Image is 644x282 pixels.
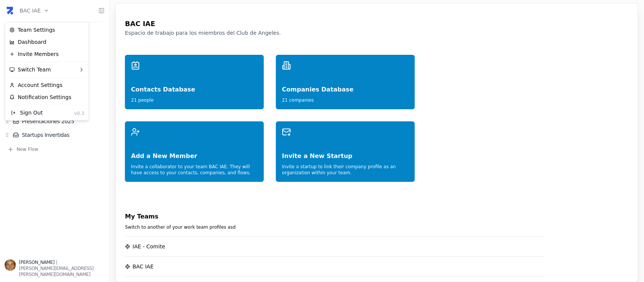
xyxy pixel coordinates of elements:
a: Team Settings [6,24,87,36]
div: Sign Out [9,109,43,116]
div: v0.3 [74,109,84,116]
a: Notification Settings [6,91,87,103]
a: Account Settings [6,79,87,91]
div: Switch Team [6,64,87,76]
a: Invite Members [6,48,87,60]
a: Dashboard [6,36,87,48]
div: BAC IAE [5,22,89,121]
